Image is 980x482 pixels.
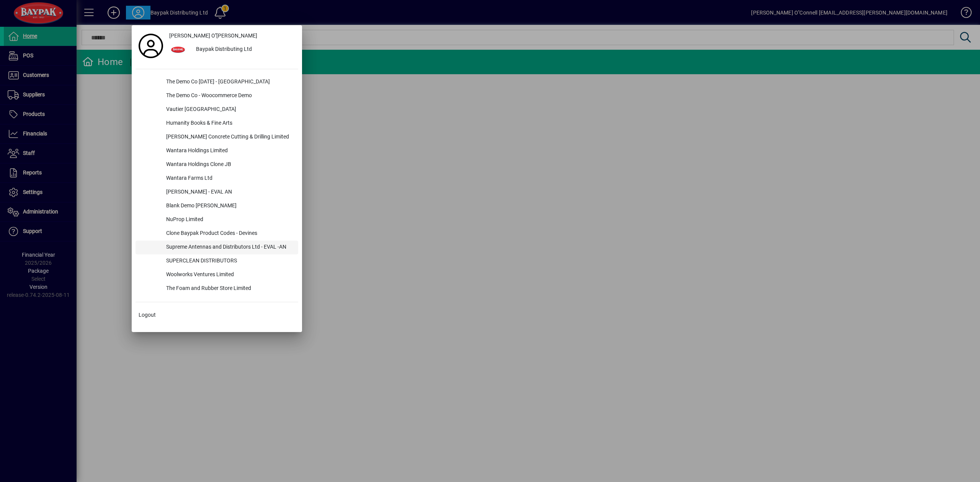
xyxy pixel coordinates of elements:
button: The Foam and Rubber Store Limited [136,282,298,296]
div: Humanity Books & Fine Arts [160,117,298,130]
div: SUPERCLEAN DISTRIBUTORS [160,254,298,268]
button: [PERSON_NAME] Concrete Cutting & Drilling Limited [136,130,298,144]
button: [PERSON_NAME] - EVAL AN [136,186,298,199]
div: Blank Demo [PERSON_NAME] [160,199,298,213]
button: Baypak Distributing Ltd [166,43,298,57]
div: Wantara Holdings Limited [160,144,298,158]
button: Clone Baypak Product Codes - Devines [136,227,298,241]
div: The Demo Co - Woocommerce Demo [160,89,298,103]
button: Wantara Holdings Clone JB [136,158,298,172]
span: Logout [139,311,156,319]
button: Humanity Books & Fine Arts [136,117,298,130]
a: [PERSON_NAME] O''[PERSON_NAME] [166,29,298,43]
div: Supreme Antennas and Distributors Ltd - EVAL -AN [160,241,298,254]
div: The Demo Co [DATE] - [GEOGRAPHIC_DATA] [160,75,298,89]
button: Woolworks Ventures Limited [136,268,298,282]
div: Clone Baypak Product Codes - Devines [160,227,298,241]
div: [PERSON_NAME] Concrete Cutting & Drilling Limited [160,130,298,144]
div: [PERSON_NAME] - EVAL AN [160,186,298,199]
button: The Demo Co - Woocommerce Demo [136,89,298,103]
span: [PERSON_NAME] O''[PERSON_NAME] [169,32,257,40]
div: Wantara Farms Ltd [160,172,298,186]
button: Logout [136,308,298,322]
button: SUPERCLEAN DISTRIBUTORS [136,254,298,268]
div: Woolworks Ventures Limited [160,268,298,282]
button: Blank Demo [PERSON_NAME] [136,199,298,213]
button: Vautier [GEOGRAPHIC_DATA] [136,103,298,117]
button: Supreme Antennas and Distributors Ltd - EVAL -AN [136,241,298,254]
button: Wantara Farms Ltd [136,172,298,186]
div: Vautier [GEOGRAPHIC_DATA] [160,103,298,117]
div: Wantara Holdings Clone JB [160,158,298,172]
button: Wantara Holdings Limited [136,144,298,158]
div: NuProp Limited [160,213,298,227]
button: The Demo Co [DATE] - [GEOGRAPHIC_DATA] [136,75,298,89]
button: NuProp Limited [136,213,298,227]
div: Baypak Distributing Ltd [190,43,298,57]
div: The Foam and Rubber Store Limited [160,282,298,296]
a: Profile [136,39,166,53]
